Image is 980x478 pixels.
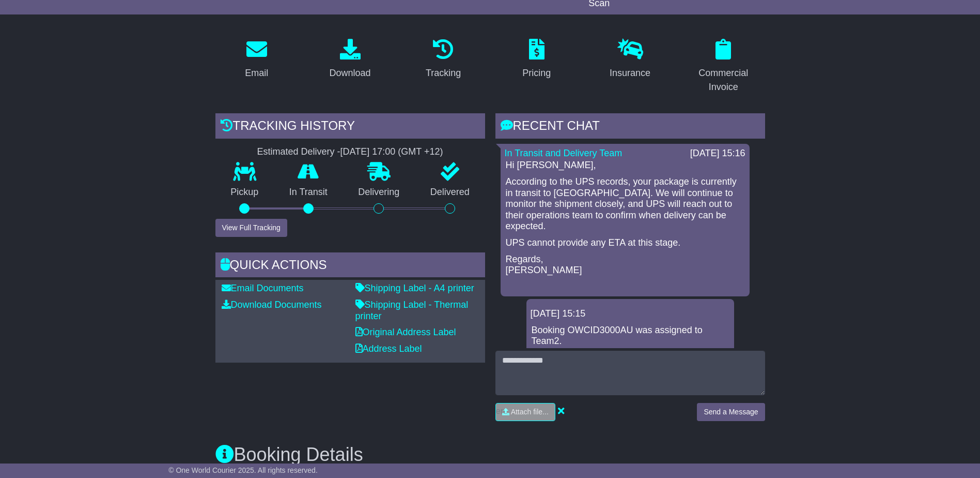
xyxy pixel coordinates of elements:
p: Booking OWCID3000AU was assigned to Team2. [532,325,729,347]
a: Address Label [355,343,422,354]
a: Insurance [603,35,657,84]
p: In Transit [274,187,343,198]
div: Pricing [522,66,551,80]
a: Email [238,35,275,84]
div: Download [329,66,370,80]
a: Tracking [419,35,468,84]
div: Commercial Invoice [689,66,758,94]
p: UPS cannot provide any ETA at this stage. [506,237,744,249]
div: Tracking [426,66,461,80]
div: [DATE] 17:00 (GMT +12) [340,146,443,158]
div: RECENT CHAT [495,113,765,141]
a: Email Documents [222,283,304,293]
a: Pricing [516,35,557,84]
div: Estimated Delivery - [215,146,485,158]
button: View Full Tracking [215,219,287,237]
div: [DATE] 15:15 [531,308,730,320]
p: Delivered [415,187,485,198]
div: Tracking history [215,113,485,141]
a: Shipping Label - Thermal printer [355,300,469,321]
div: [DATE] 15:16 [690,148,745,159]
a: Original Address Label [355,327,456,337]
button: Send a Message [697,403,765,421]
p: Delivering [343,187,415,198]
a: Download [322,35,377,84]
p: Hi [PERSON_NAME], [506,160,744,171]
p: Pickup [215,187,274,198]
div: Email [245,66,268,80]
a: Commercial Invoice [682,35,765,98]
a: Shipping Label - A4 printer [355,283,474,293]
div: Quick Actions [215,252,485,280]
p: Regards, [PERSON_NAME] [506,254,744,276]
a: Download Documents [222,300,322,310]
span: © One World Courier 2025. All rights reserved. [168,466,318,474]
h3: Booking Details [215,444,765,465]
div: Insurance [610,66,650,80]
a: In Transit and Delivery Team [505,148,623,158]
p: According to the UPS records, your package is currently in transit to [GEOGRAPHIC_DATA]. We will ... [506,176,744,232]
